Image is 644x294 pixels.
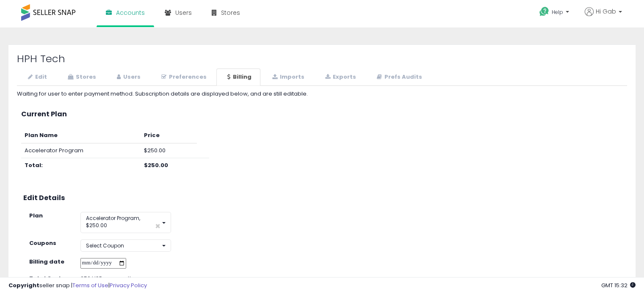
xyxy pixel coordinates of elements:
[216,69,260,86] a: Billing
[552,8,563,16] span: Help
[8,281,39,289] strong: Copyright
[21,128,141,143] th: Plan Name
[80,239,171,252] button: Select Coupon
[539,6,550,17] i: Get Help
[601,281,636,289] span: 2025-10-6 15:32 GMT
[29,258,64,266] strong: Billing date
[29,212,43,220] strong: Plan
[86,242,124,249] span: Select Coupon
[175,8,192,17] span: Users
[116,8,145,17] span: Accounts
[585,7,622,26] a: Hi Gab
[150,69,216,86] a: Preferences
[86,214,140,229] span: Accelerator Program, $250.00
[23,194,621,202] h3: Edit Details
[80,212,171,233] button: Accelerator Program, $250.00 ×
[8,282,147,290] div: seller snap | |
[17,69,56,86] a: Edit
[141,143,197,158] td: $250.00
[17,90,627,98] div: Waiting for user to enter payment method. Subscription details are displayed below, and are still...
[21,143,141,158] td: Accelerator Program
[21,110,623,118] h3: Current Plan
[261,69,313,86] a: Imports
[155,222,160,231] span: ×
[106,69,149,86] a: Users
[110,281,147,289] a: Privacy Policy
[29,275,61,283] strong: Total Cost
[57,69,105,86] a: Stores
[25,161,43,169] b: Total:
[314,69,365,86] a: Exports
[74,275,227,283] div: 250 USD per month
[17,53,627,64] h2: HPH Tech
[141,128,197,143] th: Price
[144,161,168,169] b: $250.00
[366,69,431,86] a: Prefs Audits
[72,281,108,289] a: Terms of Use
[221,8,240,17] span: Stores
[596,7,616,16] span: Hi Gab
[29,239,56,247] strong: Coupons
